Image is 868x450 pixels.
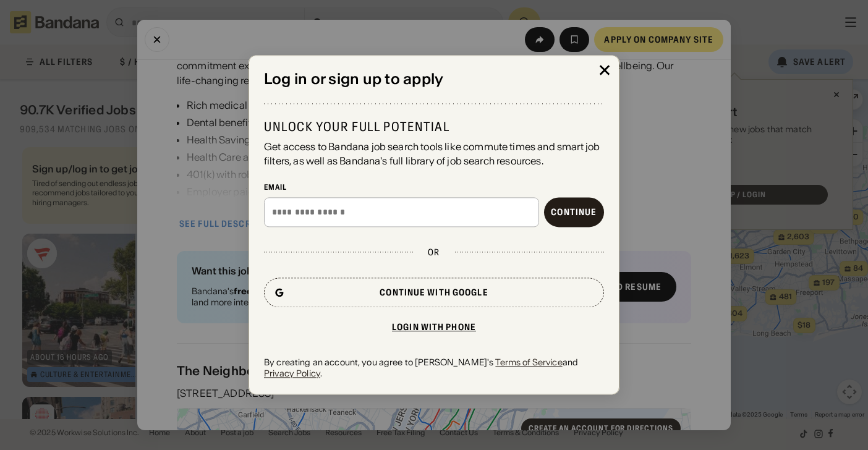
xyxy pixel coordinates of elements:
[264,70,604,88] div: Log in or sign up to apply
[264,119,604,135] div: Unlock your full potential
[264,357,604,379] div: By creating an account, you agree to [PERSON_NAME]'s and .
[551,208,597,216] div: Continue
[392,323,476,331] div: Login with phone
[380,288,488,297] div: Continue with Google
[428,247,440,258] div: or
[495,357,562,368] a: Terms of Service
[264,368,320,379] a: Privacy Policy
[264,182,604,192] div: Email
[264,140,604,168] div: Get access to Bandana job search tools like commute times and smart job filters, as well as Banda...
